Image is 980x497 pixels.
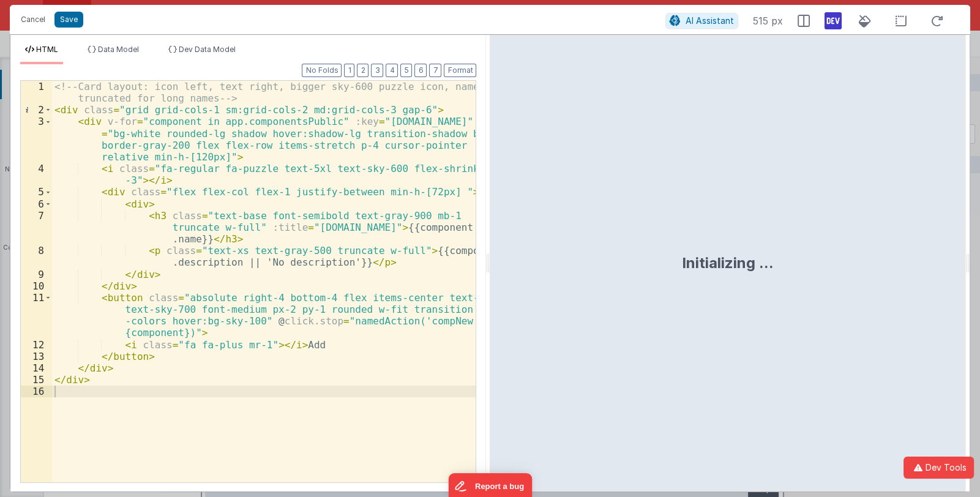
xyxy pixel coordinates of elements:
[21,362,52,374] div: 14
[21,351,52,362] div: 13
[444,64,476,77] button: Format
[414,64,427,77] button: 6
[429,64,441,77] button: 7
[21,292,52,339] div: 11
[21,280,52,292] div: 10
[21,269,52,280] div: 9
[15,11,51,28] button: Cancel
[371,64,383,77] button: 3
[21,116,52,163] div: 3
[753,13,783,28] span: 515 px
[21,374,52,386] div: 15
[903,457,974,479] button: Dev Tools
[21,339,52,351] div: 12
[21,104,52,116] div: 2
[54,12,83,28] button: Save
[21,163,52,186] div: 4
[682,253,774,273] div: Initializing ...
[400,64,412,77] button: 5
[21,186,52,198] div: 5
[357,64,368,77] button: 2
[344,64,354,77] button: 1
[386,64,398,77] button: 4
[302,64,342,77] button: No Folds
[98,45,139,54] span: Data Model
[21,198,52,210] div: 6
[21,210,52,245] div: 7
[36,45,58,54] span: HTML
[21,245,52,268] div: 8
[21,81,52,104] div: 1
[21,386,52,397] div: 16
[179,45,236,54] span: Dev Data Model
[665,13,738,29] button: AI Assistant
[686,15,734,26] span: AI Assistant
